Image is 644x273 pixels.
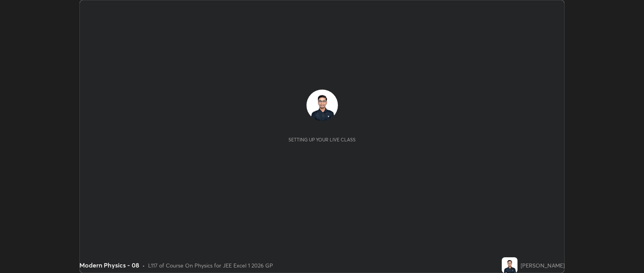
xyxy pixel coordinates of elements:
div: L117 of Course On Physics for JEE Excel 1 2026 GP [148,261,273,269]
img: 37aae379bbc94e87a747325de2c98c16.jpg [306,90,338,121]
div: • [142,261,145,269]
div: Setting up your live class [288,137,356,143]
div: [PERSON_NAME] [521,261,565,269]
img: 37aae379bbc94e87a747325de2c98c16.jpg [502,257,517,273]
div: Modern Physics - 08 [79,260,139,270]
